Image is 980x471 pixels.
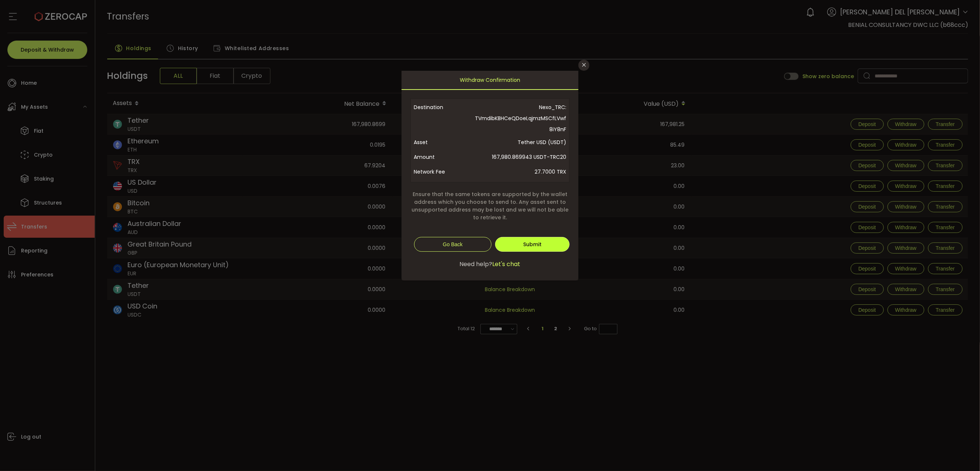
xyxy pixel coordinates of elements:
span: Nexo_TRC: TVmdibKBHCeQDoeLqjmzMSCfLVwf8iY8nF [473,102,566,135]
span: Network Fee [414,164,473,179]
button: Submit [495,237,570,252]
iframe: Chat Widget [895,391,980,471]
span: Ensure that the same tokens are supported by the wallet address which you choose to send to. Any ... [410,191,570,221]
span: Submit [523,241,542,248]
span: Let's chat [493,260,521,269]
span: 27.7000 TRX [473,164,566,179]
button: Go Back [414,237,491,252]
div: dialog [402,71,578,280]
span: Need help? [460,260,493,269]
span: Asset [414,135,473,150]
span: 167,980.869943 USDT-TRC20 [473,150,566,164]
span: Go Back [443,241,463,247]
span: Tether USD (USDT) [473,135,566,150]
span: Amount [414,150,473,164]
span: Withdraw Confirmation [460,71,520,89]
span: Destination [414,102,473,135]
button: Close [578,60,589,71]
